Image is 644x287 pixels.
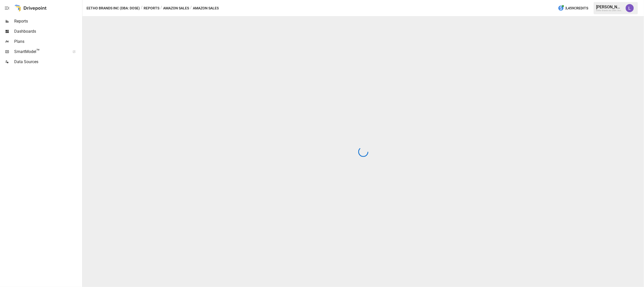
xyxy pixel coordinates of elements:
[190,5,192,11] div: /
[160,5,162,11] div: /
[626,4,634,12] img: Lindsay North
[144,5,159,11] button: Reports
[14,39,81,45] span: Plans
[36,48,40,54] span: ™
[596,5,623,9] div: [PERSON_NAME]
[565,5,588,11] span: 3,459 Credits
[623,1,637,15] button: Lindsay North
[87,5,140,11] button: Eetho Brands Inc (DBA: Dose)
[163,5,189,11] button: Amazon Sales
[596,9,623,12] div: Eetho Brands Inc (DBA: Dose)
[14,59,81,65] span: Data Sources
[141,5,143,11] div: /
[14,28,81,34] span: Dashboards
[14,18,81,24] span: Reports
[556,4,590,13] button: 3,459Credits
[14,49,67,55] span: SmartModel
